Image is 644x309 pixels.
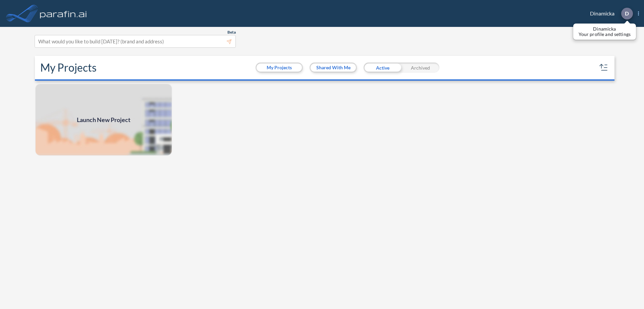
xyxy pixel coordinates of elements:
[35,83,172,156] a: Launch New Project
[77,115,130,124] span: Launch New Project
[598,62,609,73] button: sort
[364,63,401,73] div: Active
[579,26,631,32] p: Dinamicka
[580,8,639,20] div: Dinamicka
[311,64,356,72] button: Shared With Me
[401,63,439,73] div: Archived
[227,30,236,35] span: Beta
[39,7,88,20] img: logo
[257,64,302,72] button: My Projects
[40,61,97,74] h2: My Projects
[625,10,629,16] p: D
[35,83,172,156] img: add
[579,32,631,37] p: Your profile and settings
